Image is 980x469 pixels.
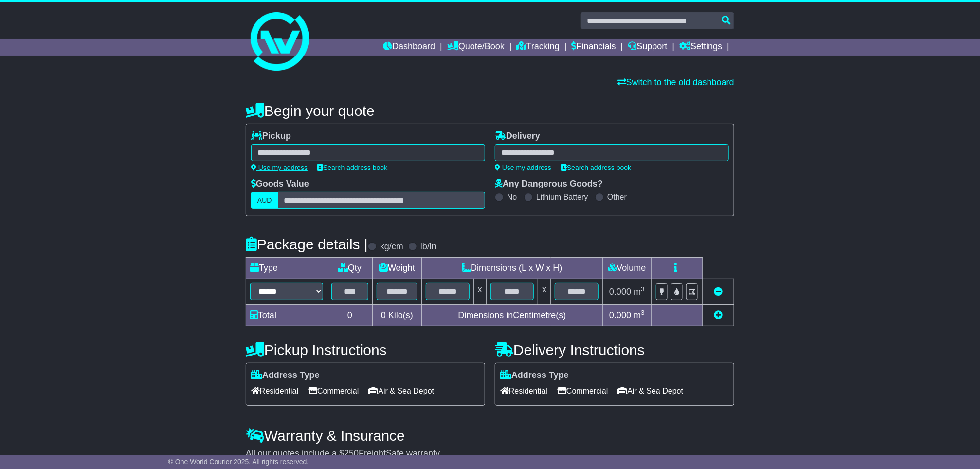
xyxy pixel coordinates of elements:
span: Air & Sea Depot [618,383,684,398]
td: Type [246,258,327,279]
label: Goods Value [251,179,309,189]
a: Financials [572,39,616,56]
a: Remove this item [714,287,723,297]
td: x [538,279,551,305]
span: 0 [381,310,386,320]
a: Settings [679,39,722,56]
a: Search address book [561,164,631,171]
sup: 3 [641,309,645,316]
td: Kilo(s) [373,305,422,326]
a: Quote/Book [447,39,505,56]
td: Total [246,305,327,326]
sup: 3 [641,285,645,293]
label: Pickup [251,131,291,142]
span: Residential [251,383,298,398]
td: Volume [602,258,651,279]
span: Commercial [308,383,359,398]
label: Delivery [495,131,540,142]
label: lb/in [420,242,436,252]
span: 250 [344,449,359,458]
a: Support [628,39,668,56]
span: m [634,310,645,320]
span: 0.000 [609,310,631,320]
a: Add new item [714,310,723,320]
label: Any Dangerous Goods? [495,179,603,189]
h4: Delivery Instructions [495,342,734,358]
h4: Package details | [246,236,368,252]
td: Dimensions in Centimetre(s) [421,305,602,326]
label: kg/cm [380,242,403,252]
span: Air & Sea Depot [369,383,435,398]
td: Dimensions (L x W x H) [421,258,602,279]
a: Dashboard [383,39,435,56]
label: Address Type [500,370,569,381]
span: © One World Courier 2025. All rights reserved. [168,458,309,466]
td: 0 [327,305,373,326]
label: Lithium Battery [536,192,588,202]
span: 0.000 [609,287,631,297]
h4: Begin your quote [246,103,734,119]
label: No [507,192,517,202]
td: x [473,279,486,305]
a: Search address book [317,164,387,171]
div: All our quotes include a $ FreightSafe warranty. [246,449,734,459]
a: Switch to the old dashboard [617,77,734,87]
label: Other [607,192,627,202]
span: Commercial [557,383,608,398]
span: Residential [500,383,547,398]
h4: Warranty & Insurance [246,428,734,444]
a: Use my address [251,164,308,171]
label: AUD [251,192,278,209]
td: Qty [327,258,373,279]
a: Use my address [495,164,551,171]
label: Address Type [251,370,320,381]
span: m [634,287,645,297]
td: Weight [373,258,422,279]
a: Tracking [517,39,560,56]
h4: Pickup Instructions [246,342,485,358]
